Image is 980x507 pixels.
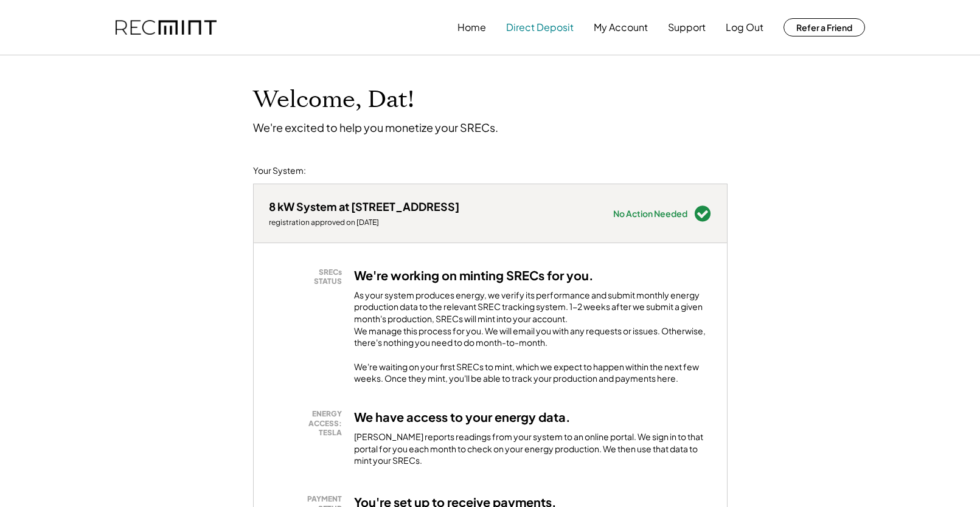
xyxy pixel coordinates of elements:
div: ENERGY ACCESS: TESLA [275,409,342,438]
h3: We have access to your energy data. [354,409,571,425]
h1: Welcome, Dat! [253,86,414,114]
h3: We're working on minting SRECs for you. [354,267,594,283]
div: SRECs STATUS [275,267,342,286]
div: No Action Needed [613,209,687,218]
div: Your System: [253,165,306,177]
div: As your system produces energy, we verify its performance and submit monthly energy production da... [354,289,712,355]
button: Support [668,15,706,40]
img: recmint-logotype%403x.png [116,20,217,35]
button: Direct Deposit [506,15,574,40]
div: registration approved on [DATE] [269,218,459,227]
button: Home [457,15,486,40]
div: We're waiting on your first SRECs to mint, which we expect to happen within the next few weeks. O... [354,361,712,385]
button: Log Out [726,15,763,40]
div: 8 kW System at [STREET_ADDRESS] [269,199,459,213]
div: [PERSON_NAME] reports readings from your system to an online portal. We sign in to that portal fo... [354,431,712,467]
div: We're excited to help you monetize your SRECs. [253,120,498,134]
button: Refer a Friend [784,18,865,36]
button: My Account [594,15,648,40]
